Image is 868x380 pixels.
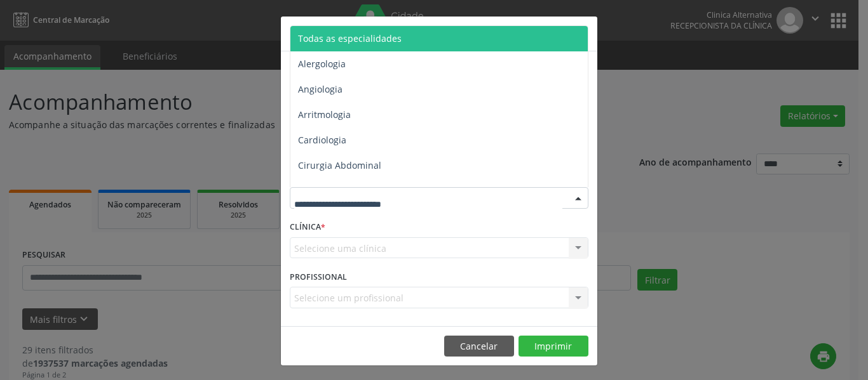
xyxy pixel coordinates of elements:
label: CLÍNICA [290,218,325,237]
label: PROFISSIONAL [290,267,347,287]
button: Imprimir [519,336,588,357]
span: Todas as especialidades [298,32,402,44]
span: Cirurgia Bariatrica [298,185,376,197]
span: Cirurgia Abdominal [298,159,381,171]
span: Angiologia [298,83,342,95]
button: Close [572,16,597,48]
span: Cardiologia [298,134,346,146]
button: Cancelar [444,336,514,357]
h5: Relatório de agendamentos [290,25,435,42]
span: Alergologia [298,58,346,70]
span: Arritmologia [298,108,351,121]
